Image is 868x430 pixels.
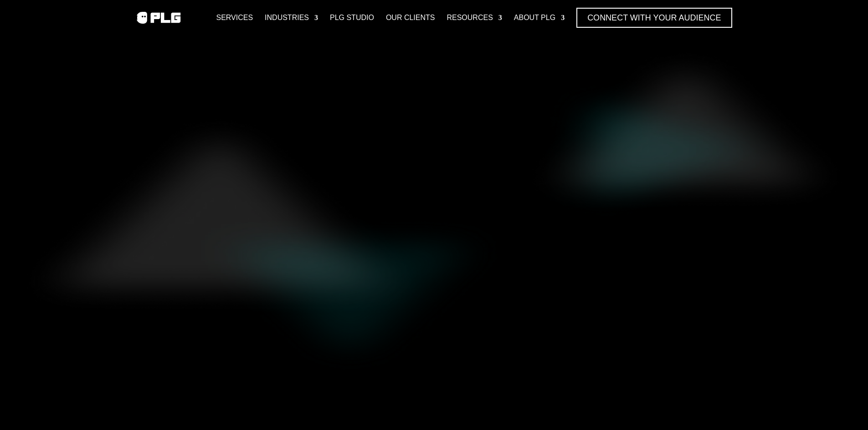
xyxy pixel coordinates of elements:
[330,8,374,28] a: PLG Studio
[514,8,565,28] a: About PLG
[576,8,732,28] a: Connect with Your Audience
[265,8,318,28] a: Industries
[386,8,435,28] a: Our Clients
[447,8,502,28] a: Resources
[216,8,253,28] a: Services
